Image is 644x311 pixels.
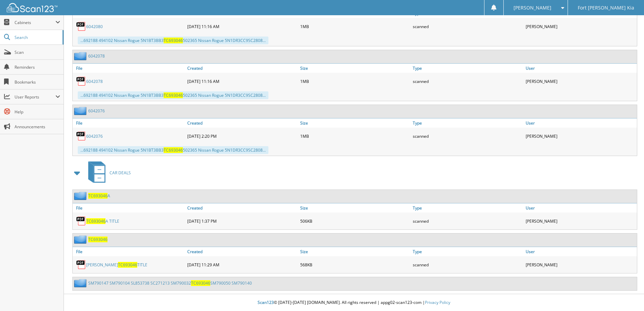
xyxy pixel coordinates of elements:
[74,235,88,244] img: folder2.png
[76,131,86,141] img: PDF.png
[299,203,411,213] a: Size
[186,118,299,128] a: Created
[86,218,119,224] a: TC693046A TITLE
[411,258,524,271] div: scanned
[73,203,186,213] a: File
[411,74,524,88] div: scanned
[191,280,210,286] span: TC693046
[186,258,299,271] div: [DATE] 11:29 AM
[15,20,55,25] span: Cabinets
[15,94,55,100] span: User Reports
[73,118,186,128] a: File
[299,258,411,271] div: 568KB
[88,108,105,114] a: 6042076
[15,49,60,55] span: Scan
[524,214,637,228] div: [PERSON_NAME]
[299,20,411,33] div: 1MB
[88,237,108,242] a: TC693046
[411,203,524,213] a: Type
[258,299,274,305] span: Scan123
[15,109,60,115] span: Help
[88,193,110,199] a: TC693046A
[299,129,411,143] div: 1MB
[74,52,88,60] img: folder2.png
[411,64,524,73] a: Type
[73,64,186,73] a: File
[524,247,637,256] a: User
[186,74,299,88] div: [DATE] 11:16 AM
[610,279,644,311] iframe: Chat Widget
[78,37,268,44] div: ...692188 494102 Nissan Rogue 5N1BT3BB3 502365 Nissan Rogue 5N1DR3CC9SC2808...
[76,260,86,270] img: PDF.png
[524,20,637,33] div: [PERSON_NAME]
[411,20,524,33] div: scanned
[15,124,60,130] span: Announcements
[186,214,299,228] div: [DATE] 1:37 PM
[74,192,88,200] img: folder2.png
[76,76,86,86] img: PDF.png
[411,214,524,228] div: scanned
[86,262,147,268] a: [PERSON_NAME]TC693046TITLE
[15,35,59,40] span: Search
[411,118,524,128] a: Type
[118,262,137,268] span: TC693046
[15,79,60,85] span: Bookmarks
[74,107,88,115] img: folder2.png
[186,129,299,143] div: [DATE] 2:20 PM
[524,258,637,271] div: [PERSON_NAME]
[110,170,131,176] span: CAR DEALS
[299,118,411,128] a: Size
[86,218,105,224] span: TC693046
[299,247,411,256] a: Size
[86,133,103,139] a: 6042076
[73,247,186,256] a: File
[84,159,131,186] a: CAR DEALS
[15,64,60,70] span: Reminders
[76,21,86,31] img: PDF.png
[411,247,524,256] a: Type
[299,64,411,73] a: Size
[88,280,252,286] a: SM790147 SM790104 SL853738 SC271213 SM790032TC693046SM790050 SM790140
[7,3,57,12] img: scan123-logo-white.svg
[524,118,637,128] a: User
[524,74,637,88] div: [PERSON_NAME]
[299,214,411,228] div: 506KB
[186,247,299,256] a: Created
[78,146,268,154] div: ...692188 494102 Nissan Rogue 5N1BT3BB3 502365 Nissan Rogue 5N1DR3CC9SC2808...
[524,203,637,213] a: User
[411,129,524,143] div: scanned
[86,79,103,84] a: 6042078
[524,64,637,73] a: User
[164,92,183,98] span: TC693046
[86,24,103,29] a: 6042080
[186,64,299,73] a: Created
[88,53,105,59] a: 6042078
[164,38,183,43] span: TC693046
[186,20,299,33] div: [DATE] 11:16 AM
[64,294,644,311] div: © [DATE]-[DATE] [DOMAIN_NAME]. All rights reserved | appg02-scan123-com |
[299,74,411,88] div: 1MB
[76,216,86,226] img: PDF.png
[186,203,299,213] a: Created
[578,6,634,10] span: Fort [PERSON_NAME] Kia
[88,193,108,199] span: TC693046
[524,129,637,143] div: [PERSON_NAME]
[164,147,183,153] span: TC693046
[425,299,450,305] a: Privacy Policy
[74,279,88,287] img: folder2.png
[78,91,268,99] div: ...692188 494102 Nissan Rogue 5N1BT3BB3 502365 Nissan Rogue 5N1DR3CC9SC2808...
[514,6,551,10] span: [PERSON_NAME]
